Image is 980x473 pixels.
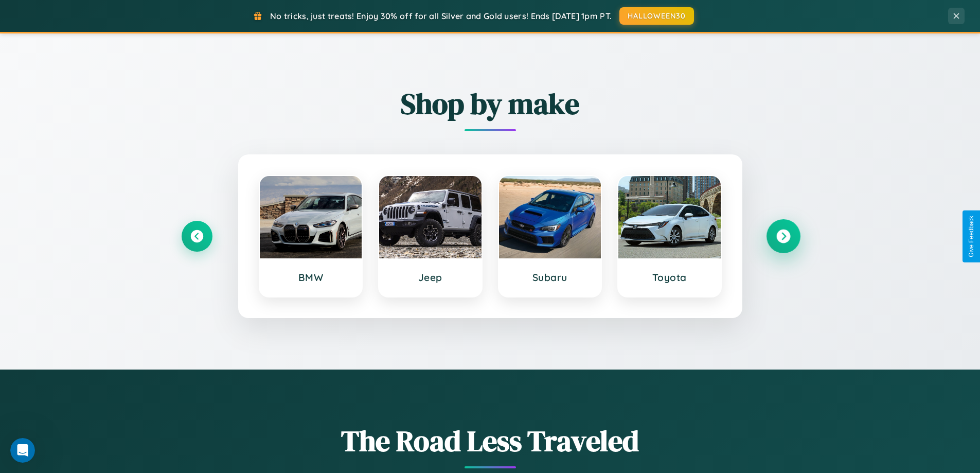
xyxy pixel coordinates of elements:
h1: The Road Less Traveled [182,421,799,461]
button: HALLOWEEN30 [619,7,694,25]
h2: Shop by make [182,84,799,124]
span: No tricks, just treats! Enjoy 30% off for all Silver and Gold users! Ends [DATE] 1pm PT. [270,11,612,21]
iframe: Intercom live chat [10,438,35,463]
h3: BMW [270,271,352,284]
h3: Jeep [389,271,471,284]
h3: Subaru [509,271,591,284]
h3: Toyota [629,271,710,284]
div: Give Feedback [968,216,975,257]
